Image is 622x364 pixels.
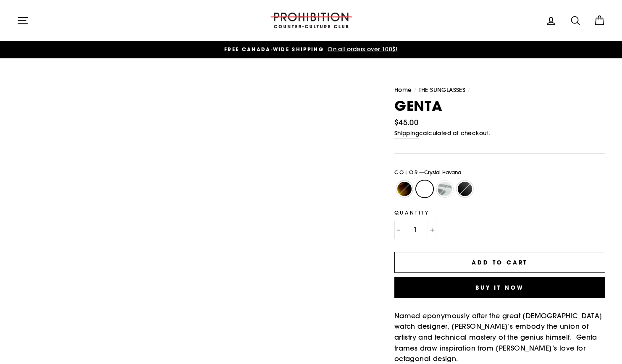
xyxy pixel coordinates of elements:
[394,209,605,217] label: Quantity
[414,86,417,94] span: /
[394,99,605,113] h1: GENTA
[396,181,413,197] label: Black Havana
[394,221,403,239] button: Reduce item quantity by one
[394,277,605,298] button: Buy it now
[419,86,466,94] a: THE SUNGLASSES
[394,118,418,127] span: $45.00
[472,259,528,266] span: Add to cart
[428,221,436,239] button: Increase item quantity by one
[394,129,419,139] a: Shipping
[394,221,436,239] input: quantity
[19,45,603,54] a: FREE CANADA-WIDE SHIPPING On all orders over 100$!
[269,13,353,28] img: PROHIBITION COUNTER-CULTURE CLUB
[419,169,461,175] span: —
[394,86,605,95] nav: breadcrumbs
[394,86,412,94] a: Home
[467,86,470,94] span: /
[394,168,605,176] label: Color
[424,169,461,175] span: Crystal Havana
[394,252,605,273] button: Add to cart
[416,181,433,197] label: Crystal Havana
[224,46,324,53] span: FREE CANADA-WIDE SHIPPING
[325,45,398,53] span: On all orders over 100$!
[394,129,605,139] small: calculated at checkout.
[436,181,453,197] label: Crystal
[457,181,473,197] label: Matte Black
